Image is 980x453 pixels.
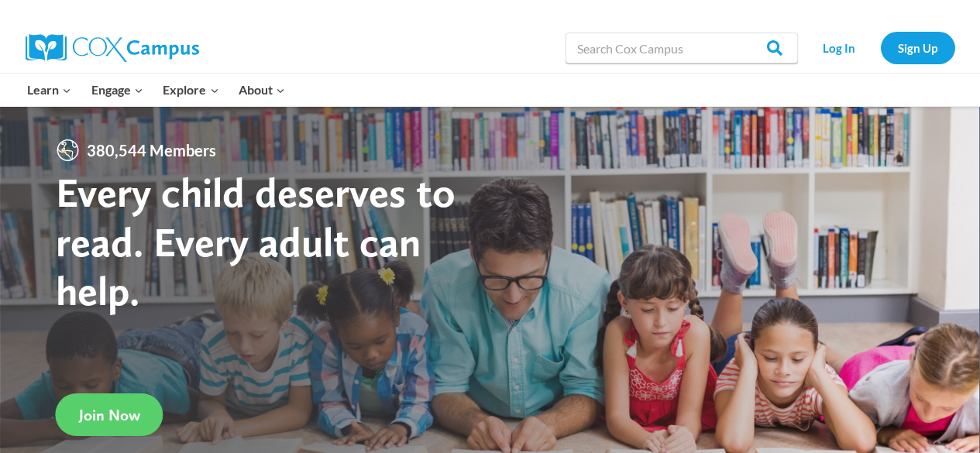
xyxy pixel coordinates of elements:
a: Join Now [56,393,163,436]
strong: Every child deserves to read. Every adult can help. [56,167,456,315]
a: Log In [806,32,873,63]
nav: Primary Navigation [18,74,295,106]
input: Search Cox Campus [566,33,798,63]
a: Sign Up [881,32,955,63]
nav: Secondary Navigation [806,32,955,63]
img: Cox Campus [26,34,199,62]
span: 380,544 Members [81,138,222,163]
span: About [239,80,285,100]
span: Explore [163,80,218,100]
span: Learn [27,80,71,100]
span: Engage [91,80,143,100]
span: Join Now [79,406,140,424]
